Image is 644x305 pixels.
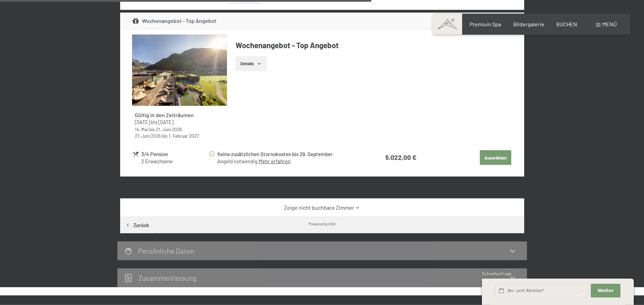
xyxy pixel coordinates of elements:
h4: Wochenangebot - Top Angebot [235,40,512,51]
div: bis [135,133,224,139]
div: Wochenangebot - Top Angebot [132,17,216,25]
time: 01.02.2027 [169,133,199,139]
img: mss_renderimg.php [132,34,227,106]
strong: 5.022,00 € [385,153,416,161]
div: Keine zusätzlichen Stornokosten bis 29. September [217,150,359,158]
span: Schnellanfrage [482,271,512,276]
a: Zeige nicht buchbare Zimmer [132,204,512,211]
time: 21.06.2026 [156,126,182,132]
h2: Zusammen­fassung [138,274,196,282]
time: 31.08.2025 [135,119,150,125]
a: Premium Spa [470,21,501,27]
time: 27.06.2026 [135,133,161,139]
a: Bildergalerie [513,21,544,27]
span: Weiter [598,288,614,294]
h2: Persönliche Daten [138,247,194,255]
div: 3/4 Pension [141,150,208,158]
div: Wochenangebot - Top Angebot5.022,00 € [120,13,524,29]
a: BUCHEN [556,21,577,27]
div: 2 Erwachsene [141,158,208,165]
strong: Gültig in den Zeiträumen [135,112,194,118]
a: Mehr erfahren [259,158,290,164]
span: Menü [602,21,617,27]
div: Powered by HGV [309,221,336,226]
div: bis [135,119,224,126]
button: Auswählen [480,150,511,165]
button: Weiter [591,284,620,298]
div: bis [135,126,224,133]
button: Zurück [120,217,154,233]
button: Details [235,56,267,71]
div: Angeld notwendig. [217,158,359,165]
time: 12.04.2026 [158,119,173,125]
time: 14.05.2026 [135,126,148,132]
